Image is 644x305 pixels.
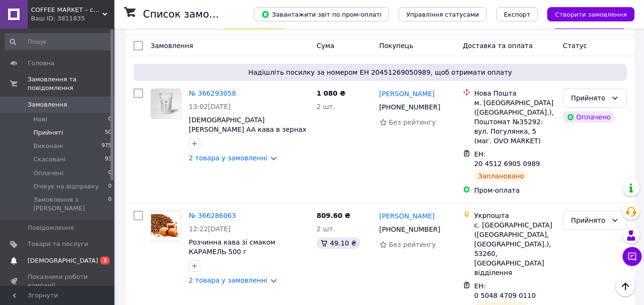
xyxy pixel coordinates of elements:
div: с. [GEOGRAPHIC_DATA] ([GEOGRAPHIC_DATA], [GEOGRAPHIC_DATA].), 53260, [GEOGRAPHIC_DATA] відділення [474,220,555,277]
span: ЕН: 0 5048 4709 0110 [474,282,536,299]
span: Виконані [33,142,63,150]
a: [PERSON_NAME] [379,89,435,98]
span: Очікує на відправку [33,182,99,191]
span: Товари та послуги [28,240,88,248]
span: 2 шт. [317,103,335,110]
span: Показники роботи компанії [28,273,88,290]
span: 0 [108,169,112,177]
button: Наверх [615,276,635,296]
div: м. [GEOGRAPHIC_DATA] ([GEOGRAPHIC_DATA].), Поштомат №35292: вул. Погулянка, 5 (маг. OVO MARKET) [474,98,555,146]
span: 93 [105,155,112,164]
h1: Список замовлень [143,9,240,20]
span: Без рейтингу [389,241,436,248]
button: Чат з покупцем [623,247,642,266]
span: 809.60 ₴ [317,212,350,219]
a: № 366286063 [189,212,236,219]
div: Нова Пошта [474,89,555,98]
span: Доставка та оплата [463,42,533,49]
span: 2 шт. [317,225,335,233]
span: Замовлення з [PERSON_NAME] [33,196,108,213]
input: Пошук [5,33,112,50]
span: 12:22[DATE] [189,225,231,233]
span: 3 [100,256,110,265]
a: [PERSON_NAME] [379,211,435,221]
span: Експорт [504,11,531,18]
span: 0 [108,196,112,213]
a: Створити замовлення [538,10,634,18]
span: Управління статусами [406,11,479,18]
span: Замовлення [151,42,193,49]
span: Скасовані [33,155,66,164]
button: Завантажити звіт по пром-оплаті [254,7,389,21]
a: [DEMOGRAPHIC_DATA][PERSON_NAME] AA кава в зернах ДОМІНІКАНА арабіка 500 г Свіжообсмажена кава Мон... [189,116,307,152]
span: Замовлення [28,100,67,109]
div: [PHONE_NUMBER] [378,100,442,114]
span: COFFEE MARKET – світ справжньої кави! [31,6,102,14]
span: 50 [105,128,112,137]
span: ЕН: 20 4512 6905 0989 [474,150,540,167]
span: [DEMOGRAPHIC_DATA] [28,256,98,265]
img: Фото товару [151,214,181,238]
a: 2 товара у замовленні [189,154,267,162]
div: Пром-оплата [474,186,555,195]
span: Без рейтингу [389,118,436,126]
span: 0 [108,115,112,124]
span: 975 [102,142,112,150]
div: Укрпошта [474,211,555,220]
span: Cума [317,42,334,49]
button: Створити замовлення [547,7,634,21]
span: Надішліть посилку за номером ЕН 20451269050989, щоб отримати оплату [137,68,623,77]
span: Нові [33,115,47,124]
img: Фото товару [151,89,181,118]
span: Головна [28,59,54,68]
span: 1 080 ₴ [317,89,346,97]
span: Повідомлення [28,224,74,232]
span: 13:02[DATE] [189,103,231,110]
div: Прийнято [571,93,607,103]
a: Розчинна кава зі смаком КАРАМЕЛЬ 500 г [189,238,276,256]
span: Статус [563,42,587,49]
span: Покупець [379,42,413,49]
div: Заплановано [474,170,528,182]
span: Завантажити звіт по пром-оплаті [261,10,381,19]
a: 2 товара у замовленні [189,276,267,284]
div: 49.10 ₴ [317,237,360,249]
div: [PHONE_NUMBER] [378,223,442,236]
a: Фото товару [151,211,181,241]
a: Фото товару [151,89,181,119]
div: Ваш ID: 3811835 [31,14,114,23]
span: 0 [108,182,112,191]
span: Створити замовлення [555,11,627,18]
button: Управління статусами [399,7,487,21]
div: Прийнято [571,215,607,226]
span: Замовлення та повідомлення [28,75,114,92]
button: Експорт [496,7,538,21]
span: Прийняті [33,128,63,137]
div: Оплачено [563,111,614,123]
a: № 366293058 [189,89,236,97]
span: Оплачені [33,169,63,177]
